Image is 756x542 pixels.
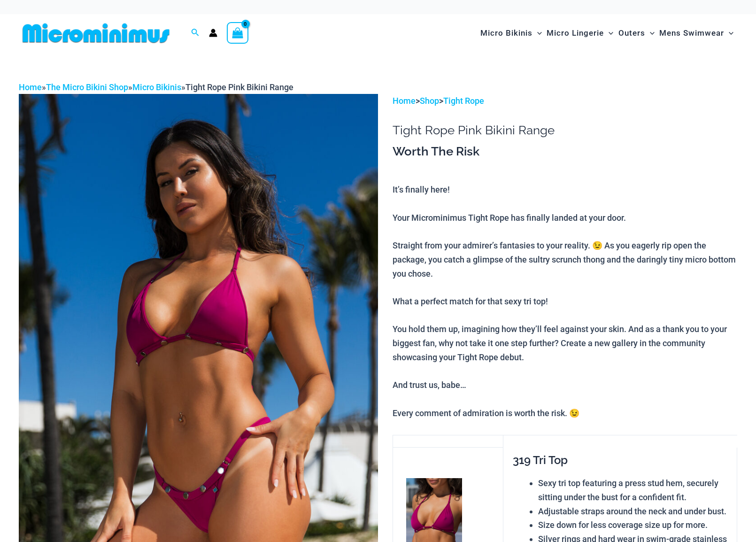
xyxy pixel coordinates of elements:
span: Micro Lingerie [547,21,604,45]
p: > > [393,94,737,108]
a: Mens SwimwearMenu ToggleMenu Toggle [657,19,736,47]
span: Outers [618,21,645,45]
a: Shop [420,96,439,106]
span: Menu Toggle [604,21,613,45]
a: Micro BikinisMenu ToggleMenu Toggle [478,19,544,47]
nav: Site Navigation [477,17,737,49]
span: » » » [19,82,293,92]
span: Tight Rope Pink Bikini Range [185,82,293,92]
span: Mens Swimwear [659,21,724,45]
a: Home [19,82,42,92]
li: Size down for less coverage size up for more. [538,518,728,532]
a: Micro LingerieMenu ToggleMenu Toggle [544,19,616,47]
span: Micro Bikinis [480,21,532,45]
a: Account icon link [209,29,217,37]
span: 319 Tri Top [513,453,568,467]
a: Tight Rope [443,96,484,106]
p: It’s finally here! Your Microminimus Tight Rope has finally landed at your door. Straight from yo... [393,183,737,420]
span: Menu Toggle [724,21,733,45]
a: The Micro Bikini Shop [46,82,128,92]
span: Menu Toggle [532,21,542,45]
a: Micro Bikinis [132,82,181,92]
img: MM SHOP LOGO FLAT [19,23,173,44]
a: OutersMenu ToggleMenu Toggle [616,19,657,47]
span: Menu Toggle [645,21,655,45]
h1: Tight Rope Pink Bikini Range [393,123,737,138]
li: Adjustable straps around the neck and under bust. [538,504,728,519]
a: Search icon link [191,27,200,39]
a: Home [393,96,416,106]
li: Sexy tri top featuring a press stud hem, securely sitting under the bust for a confident fit. [538,476,728,504]
a: View Shopping Cart, empty [227,22,248,44]
h3: Worth The Risk [393,144,737,160]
